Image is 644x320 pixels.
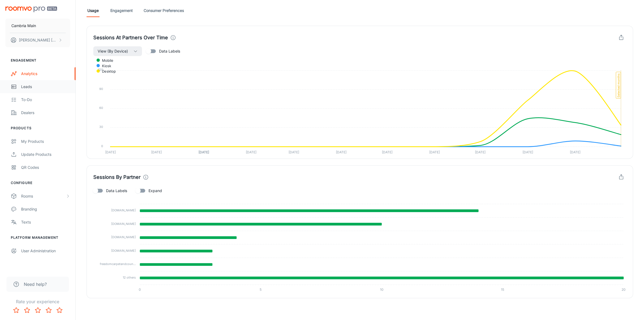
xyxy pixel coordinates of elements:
[5,19,70,33] button: Cambria Main
[622,287,626,292] tspan: 20
[21,97,70,103] div: To-do
[21,219,70,225] div: Texts
[19,37,57,43] p: [PERSON_NAME] [PERSON_NAME]
[87,4,100,17] a: Usage
[99,106,103,110] tspan: 60
[98,69,116,74] span: desktop
[111,222,136,226] tspan: [DOMAIN_NAME]
[11,23,36,29] p: Cambria Main
[93,173,141,181] h4: Sessions By Partner
[382,150,392,154] tspan: [DATE]
[11,305,22,316] button: Rate 1 star
[289,150,299,154] tspan: [DATE]
[111,249,136,253] tspan: [DOMAIN_NAME]
[21,206,70,212] div: Branding
[21,164,70,170] div: QR Codes
[380,287,384,292] tspan: 10
[429,150,440,154] tspan: [DATE]
[21,84,70,90] div: Leads
[123,276,136,279] tspan: 12 others
[570,150,580,154] tspan: [DATE]
[139,287,141,292] tspan: 0
[54,305,65,316] button: Rate 5 star
[199,150,209,154] tspan: [DATE]
[93,46,142,56] button: View (By Device)
[101,144,103,148] tspan: 0
[100,262,136,266] tspan: freedomcarpetandcoun...
[98,58,113,63] span: mobile
[21,110,70,116] div: Dealers
[110,4,133,17] a: Engagement
[5,33,70,47] button: [PERSON_NAME] [PERSON_NAME]
[43,305,54,316] button: Rate 4 star
[111,208,136,212] tspan: [DOMAIN_NAME]
[105,150,116,154] tspan: [DATE]
[106,188,127,194] span: Data Labels
[5,7,57,12] img: Roomvo PRO Beta
[21,138,70,144] div: My Products
[260,287,262,292] tspan: 5
[336,150,346,154] tspan: [DATE]
[148,188,162,194] span: Expand
[151,150,162,154] tspan: [DATE]
[22,305,32,316] button: Rate 2 star
[475,150,486,154] tspan: [DATE]
[98,63,111,68] span: kiosk
[144,4,184,17] a: Consumer Preferences
[21,151,70,157] div: Update Products
[159,48,180,54] span: Data Labels
[501,287,504,292] tspan: 15
[24,281,47,287] span: Need help?
[99,87,103,91] tspan: 90
[99,125,103,129] tspan: 30
[523,150,533,154] tspan: [DATE]
[93,34,168,41] h4: Sessions At Partners Over Time
[98,68,103,72] tspan: 120
[246,150,256,154] tspan: [DATE]
[21,71,70,77] div: Analytics
[21,248,70,254] div: User Administration
[21,193,66,199] div: Rooms
[4,298,71,305] p: Rate your experience
[111,235,136,239] tspan: [DOMAIN_NAME]
[32,305,43,316] button: Rate 3 star
[98,48,128,54] span: View (By Device)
